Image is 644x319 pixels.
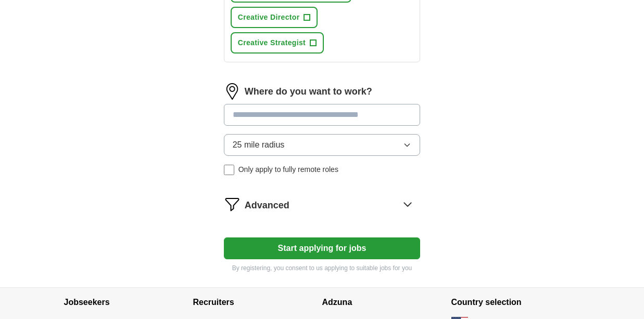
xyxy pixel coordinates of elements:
button: Start applying for jobs [224,237,421,259]
button: Creative Director [231,7,318,28]
img: location.png [224,83,241,100]
label: Where do you want to work? [245,85,372,99]
span: Only apply to fully remote roles [238,164,338,175]
span: 25 mile radius [233,139,285,151]
button: 25 mile radius [224,134,421,156]
p: By registering, you consent to us applying to suitable jobs for you [224,263,421,273]
span: Creative Strategist [238,37,306,48]
input: Only apply to fully remote roles [224,165,234,175]
h4: Country selection [451,288,580,317]
span: Advanced [245,198,289,212]
img: filter [224,196,241,212]
button: Creative Strategist [231,32,324,54]
span: Creative Director [238,12,300,23]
